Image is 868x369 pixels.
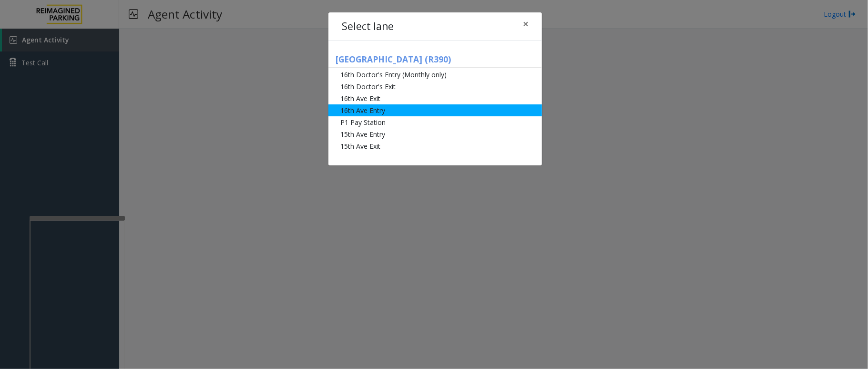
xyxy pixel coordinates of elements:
[523,17,529,31] span: ×
[328,128,542,140] li: 15th Ave Entry
[328,92,542,104] li: 16th Ave Exit
[328,140,542,152] li: 15th Ave Exit
[516,12,535,36] button: Close
[328,104,542,116] li: 16th Ave Entry
[328,116,542,128] li: P1 Pay Station
[328,69,542,81] li: 16th Doctor's Entry (Monthly only)
[342,19,394,34] h4: Select lane
[328,81,542,92] li: 16th Doctor's Exit
[328,54,542,68] h5: [GEOGRAPHIC_DATA] (R390)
